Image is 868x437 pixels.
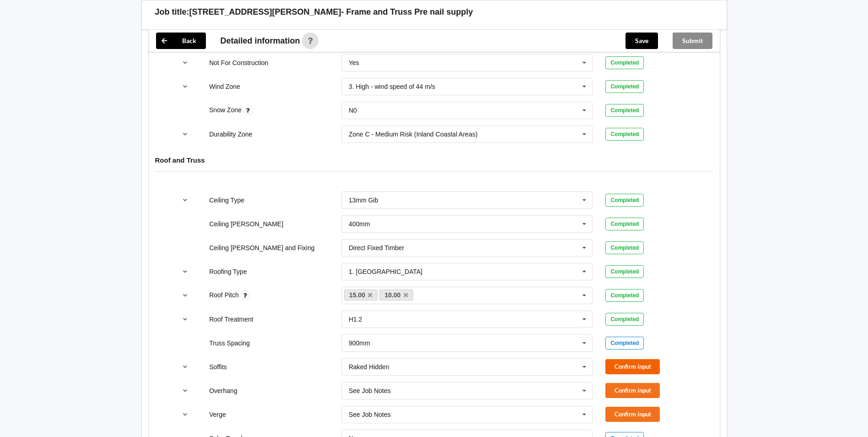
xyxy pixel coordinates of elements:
[349,316,362,322] div: H1.2
[349,131,478,137] div: Zone C - Medium Risk (Inland Coastal Areas)
[209,131,252,138] label: Durability Zone
[209,363,227,371] label: Soffits
[176,78,194,95] button: reference-toggle
[605,359,660,374] button: Confirm input
[209,244,314,251] label: Ceiling [PERSON_NAME] and Fixing
[344,290,378,300] a: 15.00
[189,7,473,17] h3: [STREET_ADDRESS][PERSON_NAME]- Frame and Truss Pre nail supply
[605,407,660,422] button: Confirm input
[176,406,194,423] button: reference-toggle
[349,221,370,227] div: 400mm
[209,316,253,323] label: Roof Treatment
[605,104,644,117] div: Completed
[349,411,391,418] div: See Job Notes
[349,197,378,203] div: 13mm Gib
[209,291,240,299] label: Roof Pitch
[605,313,644,326] div: Completed
[349,60,359,66] div: Yes
[209,197,244,204] label: Ceiling Type
[209,339,250,347] label: Truss Spacing
[221,37,300,45] span: Detailed information
[209,59,268,66] label: Not For Construction
[176,126,194,142] button: reference-toggle
[155,7,189,17] h3: Job title:
[209,106,243,114] label: Snow Zone
[176,311,194,328] button: reference-toggle
[176,359,194,375] button: reference-toggle
[349,364,389,370] div: Raked Hidden
[176,382,194,399] button: reference-toggle
[176,192,194,208] button: reference-toggle
[349,83,435,90] div: 3. High - wind speed of 44 m/s
[605,265,644,278] div: Completed
[349,245,404,251] div: Direct Fixed Timber
[349,268,422,275] div: 1. [GEOGRAPHIC_DATA]
[209,220,283,228] label: Ceiling [PERSON_NAME]
[349,340,370,346] div: 900mm
[176,287,194,304] button: reference-toggle
[155,156,713,164] h4: Roof and Truss
[379,290,413,300] a: 10.00
[605,289,644,302] div: Completed
[349,388,391,394] div: See Job Notes
[349,107,357,114] div: N0
[176,263,194,280] button: reference-toggle
[605,241,644,254] div: Completed
[209,83,240,90] label: Wind Zone
[156,33,206,49] button: Back
[625,33,658,49] button: Save
[209,268,247,275] label: Roofing Type
[209,411,226,418] label: Verge
[605,383,660,398] button: Confirm input
[605,194,644,207] div: Completed
[176,55,194,71] button: reference-toggle
[605,218,644,230] div: Completed
[605,337,644,350] div: Completed
[605,128,644,141] div: Completed
[605,56,644,69] div: Completed
[209,387,237,394] label: Overhang
[605,80,644,93] div: Completed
